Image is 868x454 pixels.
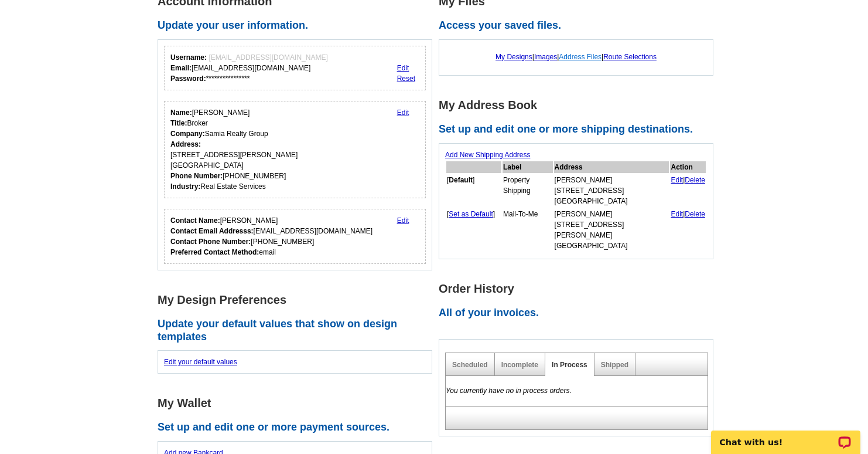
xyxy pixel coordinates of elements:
[601,361,628,369] a: Shipped
[170,215,373,258] div: [PERSON_NAME] [EMAIL_ADDRESS][DOMAIN_NAME] [PHONE_NUMBER] email
[670,208,706,252] td: |
[170,172,223,180] strong: Phone Number:
[397,109,409,117] a: Edit
[397,64,409,72] a: Edit
[439,19,720,32] h2: Access your saved files.
[445,151,530,159] a: Add New Shipping Address
[439,99,720,111] h1: My Address Book
[170,119,187,127] strong: Title:
[446,387,572,395] em: You currently have no in process orders.
[445,46,707,68] div: | | |
[439,307,720,320] h2: All of your invoices.
[603,53,657,61] a: Route Selections
[449,210,493,218] a: Set as Default
[170,216,220,225] strong: Contact Name:
[554,174,669,207] td: [PERSON_NAME] [STREET_ADDRESS] [GEOGRAPHIC_DATA]
[170,130,205,138] strong: Company:
[554,161,669,173] th: Address
[164,209,426,264] div: Who should we contact regarding order issues?
[446,174,501,207] td: [ ]
[158,397,439,409] h1: My Wallet
[397,74,415,83] a: Reset
[671,210,683,218] a: Edit
[554,208,669,252] td: [PERSON_NAME] [STREET_ADDRESS][PERSON_NAME] [GEOGRAPHIC_DATA]
[670,161,706,173] th: Action
[685,176,705,184] a: Delete
[501,361,538,369] a: Incomplete
[685,210,705,218] a: Delete
[170,109,192,117] strong: Name:
[439,123,720,136] h2: Set up and edit one or more shipping destinations.
[503,208,553,252] td: Mail-To-Me
[449,176,473,184] b: Default
[439,283,720,295] h1: Order History
[164,358,237,366] a: Edit your default values
[170,53,207,62] strong: Username:
[397,216,409,225] a: Edit
[170,248,259,256] strong: Preferred Contact Method:
[170,182,200,191] strong: Industry:
[164,46,426,90] div: Your login information.
[495,53,532,61] a: My Designs
[164,101,426,198] div: Your personal details.
[170,74,206,83] strong: Password:
[170,227,254,235] strong: Contact Email Addresss:
[671,176,683,184] a: Edit
[452,361,488,369] a: Scheduled
[170,140,201,148] strong: Address:
[559,53,602,61] a: Address Files
[703,417,868,454] iframe: LiveChat chat widget
[209,53,327,62] span: [EMAIL_ADDRESS][DOMAIN_NAME]
[170,64,192,72] strong: Email:
[158,19,439,32] h2: Update your user information.
[170,238,251,246] strong: Contact Phone Number:
[670,174,706,207] td: |
[158,294,439,306] h1: My Design Preferences
[503,174,553,207] td: Property Shipping
[552,361,587,369] a: In Process
[446,208,501,252] td: [ ]
[158,421,439,434] h2: Set up and edit one or more payment sources.
[158,318,439,343] h2: Update your default values that show on design templates
[534,53,557,61] a: Images
[503,161,553,173] th: Label
[170,107,298,192] div: [PERSON_NAME] Broker Samia Realty Group [STREET_ADDRESS][PERSON_NAME] [GEOGRAPHIC_DATA] [PHONE_NU...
